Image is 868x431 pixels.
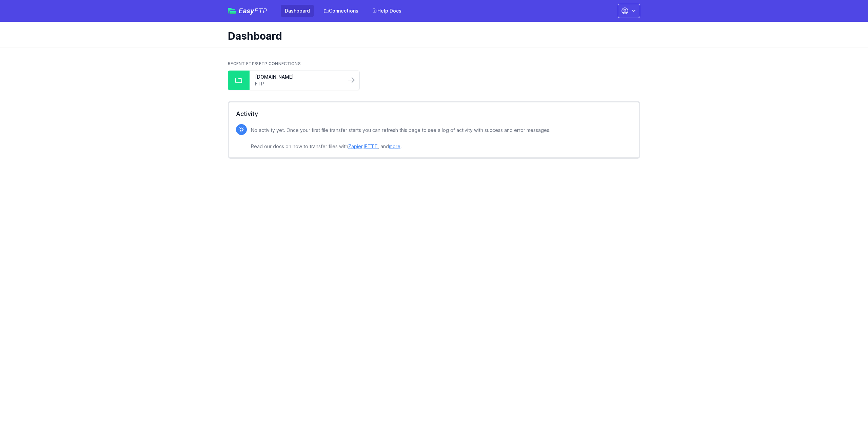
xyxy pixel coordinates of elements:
a: Dashboard [281,5,314,17]
a: more [389,143,400,149]
a: [DOMAIN_NAME] [255,74,340,80]
span: FTP [254,7,267,15]
a: EasyFTP [228,7,267,14]
p: No activity yet. Once your first file transfer starts you can refresh this page to see a log of a... [251,126,551,151]
h1: Dashboard [228,30,635,42]
h2: Activity [236,109,632,119]
h2: Recent FTP/SFTP Connections [228,61,640,66]
img: easyftp_logo.png [228,8,236,14]
a: Zapier [348,143,362,149]
a: Connections [319,5,362,17]
a: IFTTT [364,143,378,149]
a: Help Docs [368,5,406,17]
span: Easy [239,7,267,14]
a: FTP [255,80,340,87]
